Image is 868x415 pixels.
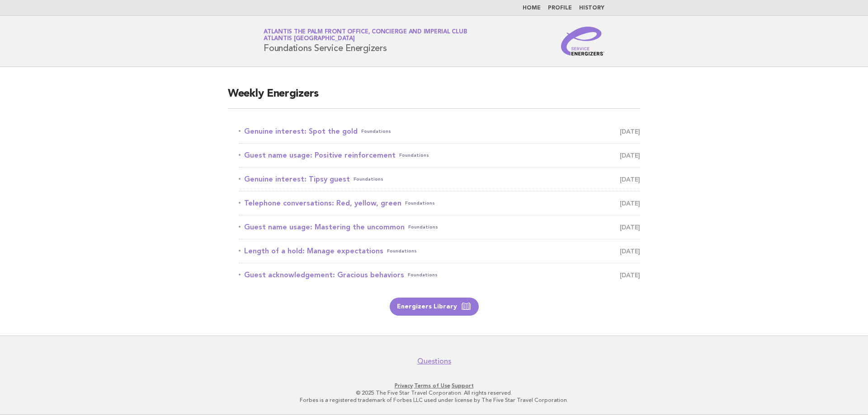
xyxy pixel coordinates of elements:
[361,125,391,138] span: Foundations
[239,125,640,138] a: Genuine interest: Spot the goldFoundations [DATE]
[408,221,438,233] span: Foundations
[239,173,640,186] a: Genuine interest: Tipsy guestFoundations [DATE]
[157,382,711,389] p: · ·
[417,357,451,366] a: Questions
[390,298,479,316] a: Energizers Library
[408,269,438,281] span: Foundations
[239,269,640,281] a: Guest acknowledgement: Gracious behaviorsFoundations [DATE]
[579,5,604,11] a: History
[620,149,640,162] span: [DATE]
[157,396,711,404] p: Forbes is a registered trademark of Forbes LLC used under license by The Five Star Travel Corpora...
[264,36,355,42] span: Atlantis [GEOGRAPHIC_DATA]
[620,125,640,138] span: [DATE]
[264,29,467,42] a: Atlantis The Palm Front Office, Concierge and Imperial ClubAtlantis [GEOGRAPHIC_DATA]
[228,87,640,109] h2: Weekly Energizers
[239,197,640,210] a: Telephone conversations: Red, yellow, greenFoundations [DATE]
[414,382,450,389] a: Terms of Use
[387,245,417,257] span: Foundations
[523,5,541,11] a: Home
[239,149,640,162] a: Guest name usage: Positive reinforcementFoundations [DATE]
[264,29,467,53] h1: Foundations Service Energizers
[354,173,383,186] span: Foundations
[239,245,640,257] a: Length of a hold: Manage expectationsFoundations [DATE]
[157,389,711,396] p: © 2025 The Five Star Travel Corporation. All rights reserved.
[395,382,413,389] a: Privacy
[620,197,640,210] span: [DATE]
[561,27,604,56] img: Service Energizers
[239,221,640,233] a: Guest name usage: Mastering the uncommonFoundations [DATE]
[452,382,474,389] a: Support
[548,5,572,11] a: Profile
[405,197,435,210] span: Foundations
[620,245,640,257] span: [DATE]
[620,173,640,186] span: [DATE]
[620,269,640,281] span: [DATE]
[399,149,429,162] span: Foundations
[620,221,640,233] span: [DATE]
